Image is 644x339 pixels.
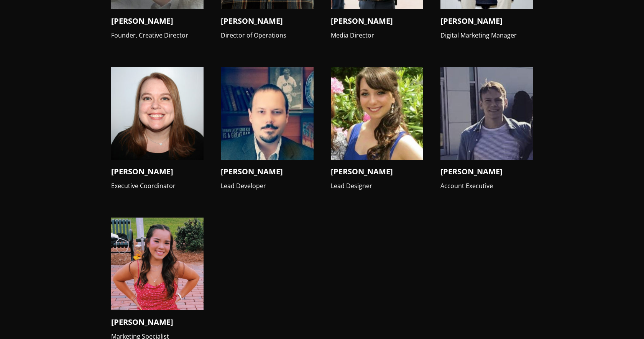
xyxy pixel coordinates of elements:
[111,67,204,191] a: Leah, V12 Marketing [PERSON_NAME] Executive Coordinator
[440,15,533,27] h4: [PERSON_NAME]
[111,31,204,41] p: Founder, Creative Director
[111,15,204,27] h4: [PERSON_NAME]
[111,166,204,177] h4: [PERSON_NAME]
[440,166,533,177] h4: [PERSON_NAME]
[440,67,533,159] img: Austin, V12 Marketing
[221,31,313,41] p: Director of Operations
[221,67,313,159] img: V12 Marketing Team
[440,181,533,191] p: Account Executive
[440,31,533,41] p: Digital Marketing Manager
[221,15,313,27] h4: [PERSON_NAME]
[221,166,313,177] h4: [PERSON_NAME]
[221,181,313,191] p: Lead Developer
[221,67,313,191] a: V12 Marketing Team [PERSON_NAME] Lead Developer
[331,67,423,191] a: V12 Marketing Team [PERSON_NAME] Lead Designer
[111,218,204,310] img: About us
[440,67,533,191] a: Austin, V12 Marketing [PERSON_NAME] Account Executive
[111,67,204,159] img: Leah, V12 Marketing
[331,181,423,191] p: Lead Designer
[111,181,204,191] p: Executive Coordinator
[331,31,423,41] p: Media Director
[111,316,204,328] h4: [PERSON_NAME]
[606,302,644,339] iframe: Chat Widget
[331,166,423,177] h4: [PERSON_NAME]
[331,15,423,27] h4: [PERSON_NAME]
[331,67,423,159] img: V12 Marketing Team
